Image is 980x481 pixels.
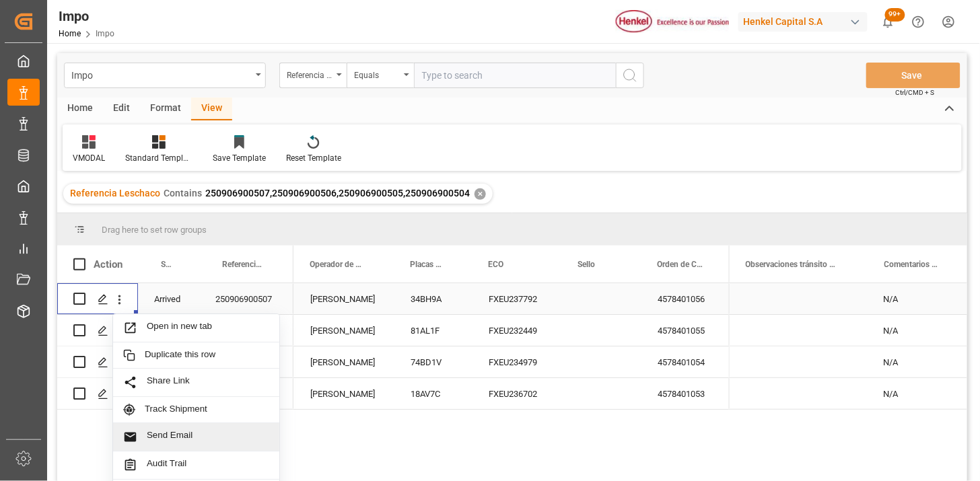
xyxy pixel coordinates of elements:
[903,7,934,37] button: Help Center
[577,260,595,269] span: Sello
[866,63,960,88] button: Save
[347,63,414,88] button: open menu
[103,98,140,120] div: Edit
[57,283,293,315] div: Press SPACE to select this row.
[286,152,341,164] div: Reset Template
[641,315,732,346] div: 4578401055
[394,346,473,377] div: 74BD1V
[868,315,967,346] div: N/A
[657,260,703,269] span: Orden de Compra drv
[394,283,473,314] div: 34BH9A
[205,188,470,198] span: 250906900507,250906900506,250906900505,250906900504
[73,152,105,164] div: VMODAL
[873,7,903,37] button: show 100 new notifications
[138,283,199,314] div: Arrived
[616,10,729,34] img: Henkel%20logo.jpg_1689854090.jpg
[896,87,935,98] span: Ctrl/CMD + S
[414,63,616,88] input: Type to search
[64,63,266,88] button: open menu
[473,378,562,409] div: FXEU236702
[475,188,486,200] div: ✕
[57,315,293,346] div: Press SPACE to select this row.
[161,260,171,269] span: Status
[884,260,940,269] span: Comentarios Contenedor
[394,315,473,346] div: 81AL1F
[473,283,562,314] div: FXEU237792
[294,315,394,346] div: [PERSON_NAME]
[294,283,394,314] div: [PERSON_NAME]
[71,66,251,83] div: Impo
[738,9,873,34] button: Henkel Capital S.A
[57,346,293,378] div: Press SPACE to select this row.
[57,98,103,120] div: Home
[641,283,732,314] div: 4578401056
[641,378,732,409] div: 4578401053
[641,346,732,377] div: 4578401054
[394,378,473,409] div: 18AV7C
[191,98,232,120] div: View
[746,260,840,269] span: Observaciones tránsito última milla
[616,63,644,88] button: search button
[59,6,114,26] div: Impo
[94,258,123,270] div: Action
[140,98,191,120] div: Format
[213,152,266,164] div: Save Template
[729,283,967,315] div: Press SPACE to select this row.
[294,346,394,377] div: [PERSON_NAME]
[279,63,347,88] button: open menu
[222,260,265,269] span: Referencia Leschaco
[729,315,967,346] div: Press SPACE to select this row.
[125,152,193,164] div: Standard Templates
[57,378,293,410] div: Press SPACE to select this row.
[354,66,400,81] div: Equals
[287,66,332,81] div: Referencia Leschaco
[488,260,503,269] span: ECO
[473,315,562,346] div: FXEU232449
[868,283,967,314] div: N/A
[868,346,967,377] div: N/A
[885,8,905,22] span: 99+
[294,378,394,409] div: [PERSON_NAME]
[473,346,562,377] div: FXEU234979
[310,260,365,269] span: Operador de Transporte
[738,12,868,32] div: Henkel Capital S.A
[729,378,967,410] div: Press SPACE to select this row.
[164,188,202,198] span: Contains
[410,260,444,269] span: Placas de Transporte
[59,29,81,38] a: Home
[868,378,967,409] div: N/A
[70,188,160,198] span: Referencia Leschaco
[102,225,207,235] span: Drag here to set row groups
[729,346,967,378] div: Press SPACE to select this row.
[199,283,293,314] div: 250906900507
